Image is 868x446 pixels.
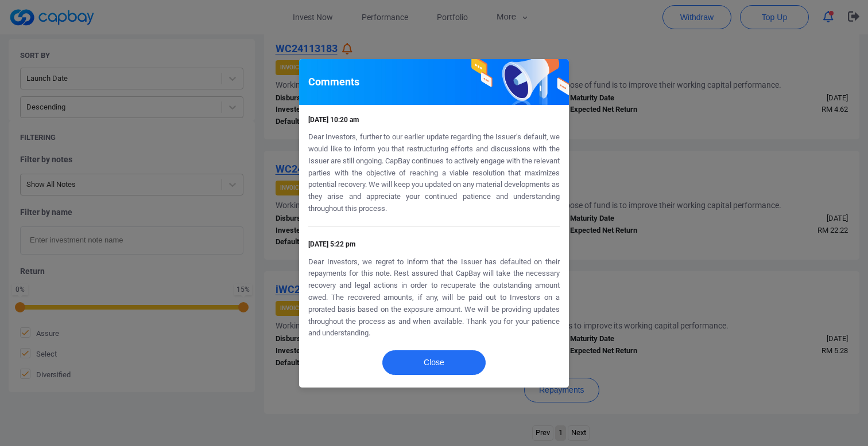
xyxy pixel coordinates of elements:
h5: Comments [308,75,359,89]
p: Dear Investors, we regret to inform that the Issuer has defaulted on their repayments for this no... [308,256,560,340]
button: Close [382,350,486,375]
span: [DATE] 5:22 pm [308,240,355,248]
p: Dear Investors, further to our earlier update regarding the Issuer’s default, we would like to in... [308,131,560,215]
span: [DATE] 10:20 am [308,116,359,124]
